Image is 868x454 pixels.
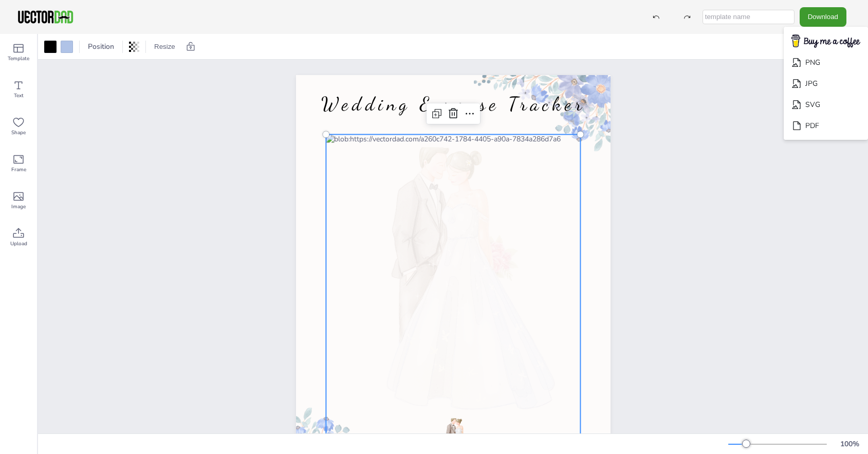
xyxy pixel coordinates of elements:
li: PNG [784,52,868,73]
li: JPG [784,73,868,94]
img: VectorDad-1.png [16,9,75,25]
li: SVG [784,94,868,115]
button: Download [800,7,846,26]
span: Upload [10,240,27,248]
img: buymecoffee.png [785,31,867,51]
span: Shape [11,129,26,137]
span: Frame [11,166,26,174]
li: PDF [784,115,868,136]
button: Resize [150,39,179,55]
span: Position [86,42,116,51]
ul: Download [784,27,868,140]
div: 100 % [837,439,862,449]
span: Template [8,55,29,63]
span: Image [11,203,26,211]
span: Text [14,92,24,100]
input: template name [703,10,795,24]
span: Wedding Expense Tracker [321,93,585,115]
